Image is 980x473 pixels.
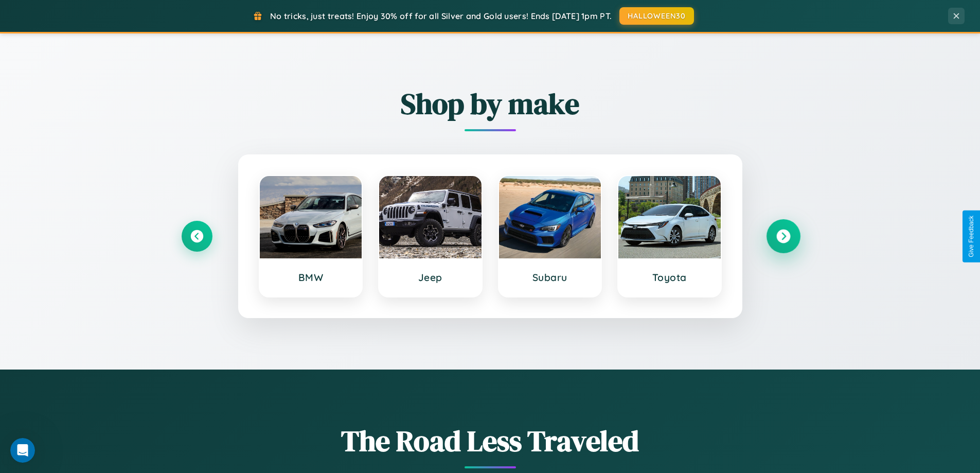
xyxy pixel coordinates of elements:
h3: Toyota [629,271,710,284]
h3: Jeep [389,271,471,284]
h3: BMW [270,271,352,284]
span: No tricks, just treats! Enjoy 30% off for all Silver and Gold users! Ends [DATE] 1pm PT. [270,11,612,21]
button: HALLOWEEN30 [619,7,694,25]
h3: Subaru [509,271,591,284]
iframe: Intercom live chat [10,438,35,463]
h1: The Road Less Traveled [182,421,799,461]
h2: Shop by make [182,84,799,124]
div: Give Feedback [968,216,975,257]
